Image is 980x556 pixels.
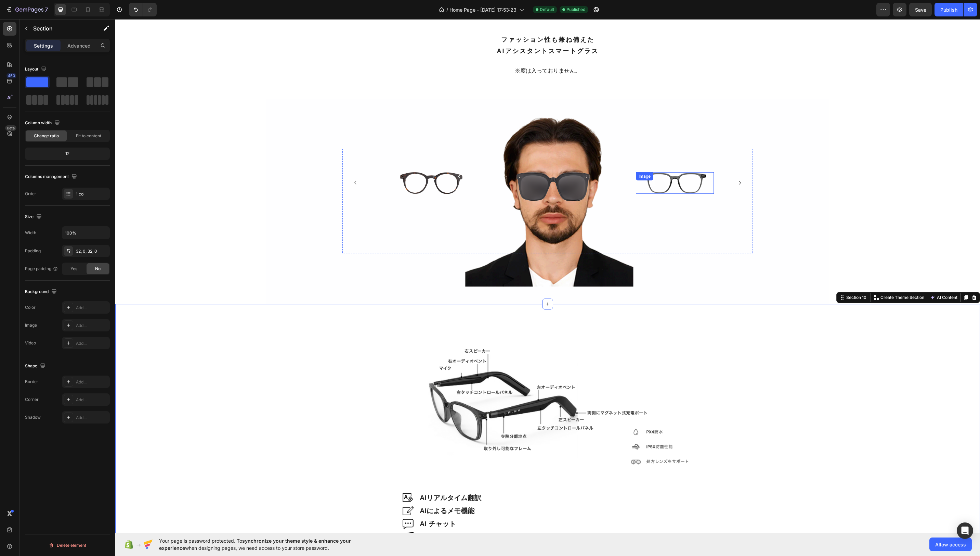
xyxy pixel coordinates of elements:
p: ※度は入っておりません。 [228,47,637,57]
button: Allow access [929,538,972,551]
div: Width [25,230,36,236]
img: gempages_581033850122011561-771bdab4-0afa-4c44-b0db-6464fdb6eeca.png [233,301,632,473]
h2: 音楽 [304,513,632,523]
div: Shadow [25,414,41,420]
div: Order [25,191,36,197]
div: Column width [25,118,61,128]
button: Save [909,3,932,16]
div: Color [25,304,36,311]
div: 450 [6,73,16,78]
div: Add... [76,305,108,311]
div: Add... [76,340,108,346]
button: Carousel Back Arrow [232,156,248,172]
button: AI Content [813,274,844,282]
span: synchronize your theme style & enhance your experience [159,538,351,551]
div: 32, 0, 32, 0 [76,248,108,254]
span: Default [540,7,554,13]
div: Add... [76,397,108,403]
div: Publish [940,6,957,13]
div: Padding [25,248,41,254]
span: Change ratio [34,133,59,139]
button: 7 [3,3,51,16]
div: Columns management [25,172,78,181]
p: Settings [34,42,53,49]
span: Yes [70,266,77,272]
iframe: Design area [115,19,980,533]
div: Corner [25,396,39,403]
button: Carousel Next Arrow [617,156,632,172]
button: Delete element [25,540,110,551]
img: gempages_581033850122011561-d89b9de0-90df-4751-a8db-acc8956313fd.png [401,153,474,182]
div: Page padding [25,266,58,272]
span: No [95,266,101,272]
span: / [446,6,448,13]
img: gempages_581033850122011561-dcf9bc54-0dd1-40c2-8ff9-82c00b0e1d38.gif [287,513,298,523]
div: Undo/Redo [129,3,157,16]
img: gempages_581033850122011561-c16f820b-0f6a-4929-af3f-442463a0b030.png [285,153,347,175]
div: Add... [76,415,108,421]
p: Create Theme Section [765,275,809,281]
span: Fit to content [76,133,101,139]
img: gempages_581033850122011561-97844241-d571-4fac-84e6-b6fbf65dc2ad.gif [287,474,298,483]
div: Size [25,212,43,222]
div: Background Image [151,79,714,285]
button: Publish [935,3,963,16]
div: 1 col [76,191,108,197]
span: Published [566,7,585,13]
p: 7 [45,5,48,14]
span: Your page is password protected. To when designing pages, we need access to your store password. [159,537,378,552]
div: Image [25,322,37,328]
div: Open Intercom Messenger [957,522,973,539]
p: Section [33,24,89,33]
div: Image [522,154,537,160]
h2: AI チャット [304,500,632,510]
span: Home Page - [DATE] 17:53:23 [449,6,517,13]
div: Delete element [49,541,86,549]
p: Advanced [67,42,91,49]
div: Background [25,287,58,296]
h2: AIリアルタイム翻訳 [304,473,632,484]
span: Save [915,7,926,13]
img: gempages_581033850122011561-787d1f23-ef31-4841-b5a9-c281fbb34a17.gif [287,487,298,496]
div: Add... [76,379,108,385]
input: Auto [62,227,109,239]
h2: AIによるメモ機能 [304,487,632,497]
img: gempages_581033850122011561-84cf2090-68f8-4763-9678-5c5dd49732f4.gif [287,500,298,509]
div: 12 [26,149,108,159]
div: Video [25,340,36,346]
div: Border [25,379,38,385]
span: Allow access [935,541,966,548]
div: Add... [76,323,108,329]
div: Layout [25,65,48,74]
img: gempages_581033850122011561-59158867-94d0-42b8-b2c3-073cbc5545cc.png [528,153,591,175]
div: Beta [5,125,16,131]
div: Section 10 [730,275,753,281]
div: Shape [25,362,47,371]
